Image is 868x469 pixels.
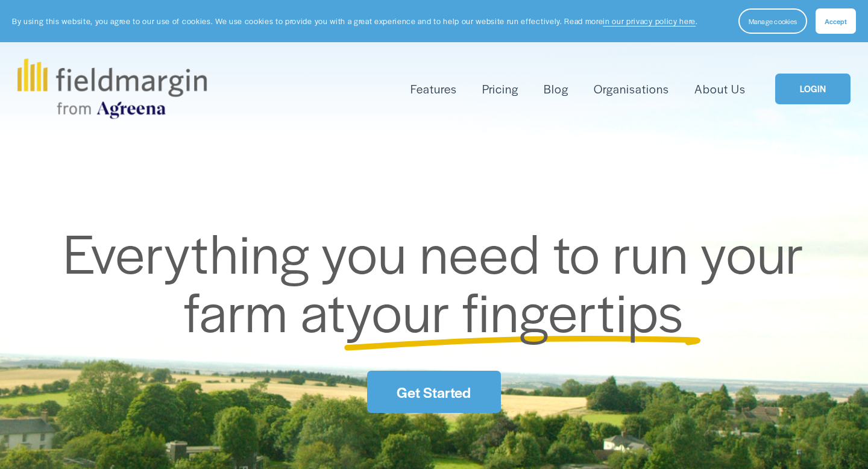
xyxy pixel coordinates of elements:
span: Everything you need to run your farm at [63,213,817,348]
p: By using this website, you agree to our use of cookies. We use cookies to provide you with a grea... [12,16,698,27]
a: Pricing [482,79,518,99]
a: in our privacy policy here [603,16,696,27]
span: Accept [825,16,847,26]
span: your fingertips [346,272,684,348]
img: fieldmargin.com [17,58,207,119]
button: Accept [816,8,856,34]
a: LOGIN [775,74,851,104]
button: Manage cookies [738,8,807,34]
a: About Us [694,79,746,99]
span: Manage cookies [749,16,797,26]
a: Blog [544,79,568,99]
a: Get Started [367,371,500,413]
span: Features [410,80,457,98]
a: Organisations [594,79,669,99]
a: folder dropdown [410,79,457,99]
